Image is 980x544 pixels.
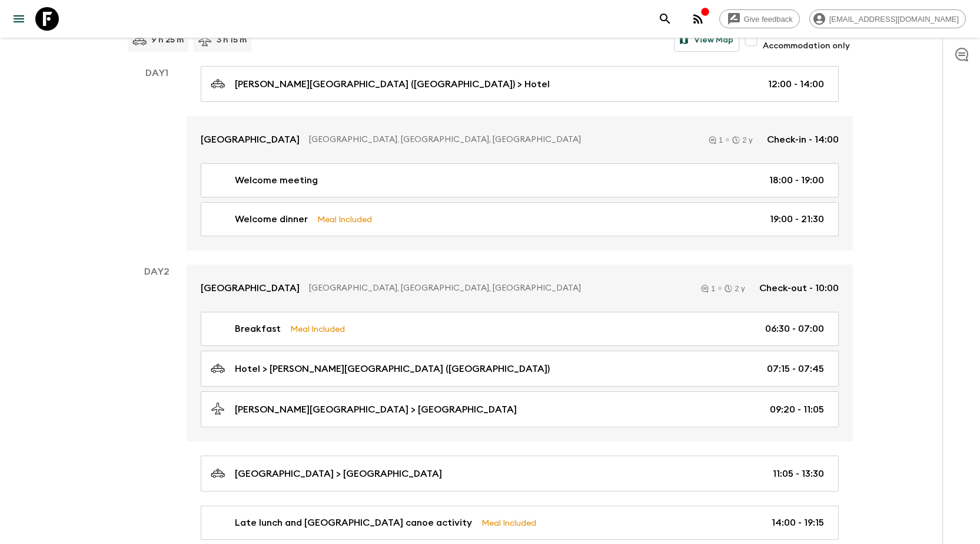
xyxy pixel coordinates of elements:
p: 09:20 - 11:05 [770,403,824,417]
p: 11:05 - 13:30 [773,467,824,481]
p: Hotel > [PERSON_NAME][GEOGRAPHIC_DATA] ([GEOGRAPHIC_DATA]) [235,362,550,376]
p: Check-out - 10:00 [759,281,839,295]
p: 9 h 25 m [151,34,184,46]
button: View Map [674,28,739,52]
div: 1 [709,136,723,144]
p: [GEOGRAPHIC_DATA], [GEOGRAPHIC_DATA], [GEOGRAPHIC_DATA] [309,134,695,146]
p: [PERSON_NAME][GEOGRAPHIC_DATA] > [GEOGRAPHIC_DATA] [235,403,517,417]
p: 3 h 15 m [217,34,247,46]
p: Meal Included [317,213,372,226]
p: Welcome meeting [235,173,318,187]
div: 2 y [725,285,745,292]
p: Meal Included [481,516,536,529]
p: [GEOGRAPHIC_DATA], [GEOGRAPHIC_DATA], [GEOGRAPHIC_DATA] [309,282,687,294]
a: [GEOGRAPHIC_DATA][GEOGRAPHIC_DATA], [GEOGRAPHIC_DATA], [GEOGRAPHIC_DATA]12 yCheck-out - 10:00 [187,265,853,312]
a: [PERSON_NAME][GEOGRAPHIC_DATA] ([GEOGRAPHIC_DATA]) > Hotel12:00 - 14:00 [201,66,839,102]
button: menu [7,7,31,31]
p: [PERSON_NAME][GEOGRAPHIC_DATA] ([GEOGRAPHIC_DATA]) > Hotel [235,77,550,91]
a: Hotel > [PERSON_NAME][GEOGRAPHIC_DATA] ([GEOGRAPHIC_DATA])07:15 - 07:45 [201,351,839,387]
a: [PERSON_NAME][GEOGRAPHIC_DATA] > [GEOGRAPHIC_DATA]09:20 - 11:05 [201,391,839,427]
a: Welcome dinnerMeal Included19:00 - 21:30 [201,202,839,236]
p: Breakfast [235,322,281,336]
p: Day 2 [128,265,187,279]
p: Welcome dinner [235,212,308,226]
p: 12:00 - 14:00 [768,77,824,91]
p: 06:30 - 07:00 [765,322,824,336]
a: [GEOGRAPHIC_DATA] > [GEOGRAPHIC_DATA]11:05 - 13:30 [201,456,839,492]
span: Give feedback [738,15,799,24]
a: Give feedback [719,9,800,28]
p: [GEOGRAPHIC_DATA] [201,133,300,147]
span: Show Accommodation only [763,28,852,52]
p: Meal Included [290,322,345,335]
p: 07:15 - 07:45 [767,362,824,376]
a: [GEOGRAPHIC_DATA][GEOGRAPHIC_DATA], [GEOGRAPHIC_DATA], [GEOGRAPHIC_DATA]12 yCheck-in - 14:00 [187,116,853,163]
a: BreakfastMeal Included06:30 - 07:00 [201,312,839,346]
button: search adventures [653,7,677,31]
div: 2 y [732,136,752,144]
p: Check-in - 14:00 [767,133,839,147]
p: 14:00 - 19:15 [772,516,824,530]
div: [EMAIL_ADDRESS][DOMAIN_NAME] [809,9,966,28]
p: Late lunch and [GEOGRAPHIC_DATA] canoe activity [235,516,472,530]
a: Welcome meeting18:00 - 19:00 [201,163,839,197]
p: 18:00 - 19:00 [769,173,824,187]
p: 19:00 - 21:30 [770,212,824,226]
span: [EMAIL_ADDRESS][DOMAIN_NAME] [823,15,965,24]
p: Day 1 [128,66,187,80]
div: 1 [701,285,715,292]
a: Late lunch and [GEOGRAPHIC_DATA] canoe activityMeal Included14:00 - 19:15 [201,506,839,540]
p: [GEOGRAPHIC_DATA] [201,281,300,295]
p: [GEOGRAPHIC_DATA] > [GEOGRAPHIC_DATA] [235,467,442,481]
